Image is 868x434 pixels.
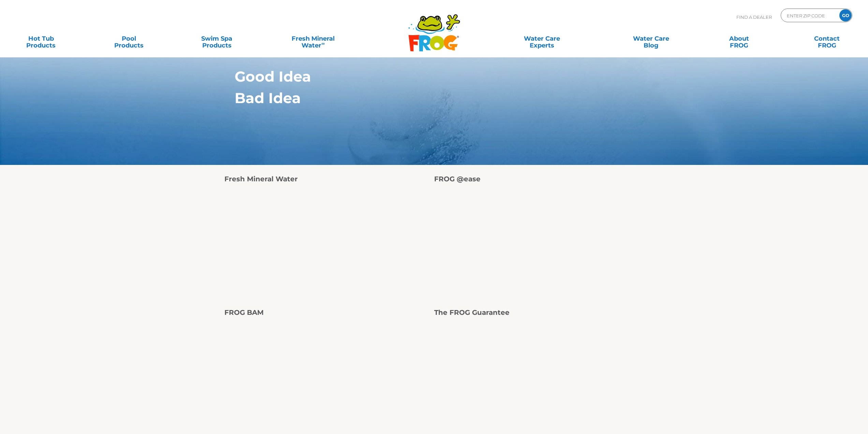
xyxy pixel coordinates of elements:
[434,175,481,183] strong: FROG @ease
[224,308,264,317] strong: FROG BAM
[182,32,251,45] a: Swim SpaProducts
[839,9,852,22] input: GO
[270,32,356,45] a: Fresh MineralWater∞
[321,41,325,46] sup: ∞
[705,32,773,45] a: AboutFROG
[7,32,75,45] a: Hot TubProducts
[617,32,685,45] a: Water CareBlog
[434,308,510,317] strong: The FROG Guarantee
[235,68,602,85] h1: Good Idea
[95,32,163,45] a: PoolProducts
[224,175,298,183] strong: Fresh Mineral Water
[786,11,832,20] input: Zip Code Form
[235,90,602,106] h1: Bad Idea
[486,32,598,45] a: Water CareExperts
[736,9,772,26] p: Find A Dealer
[793,32,861,45] a: ContactFROG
